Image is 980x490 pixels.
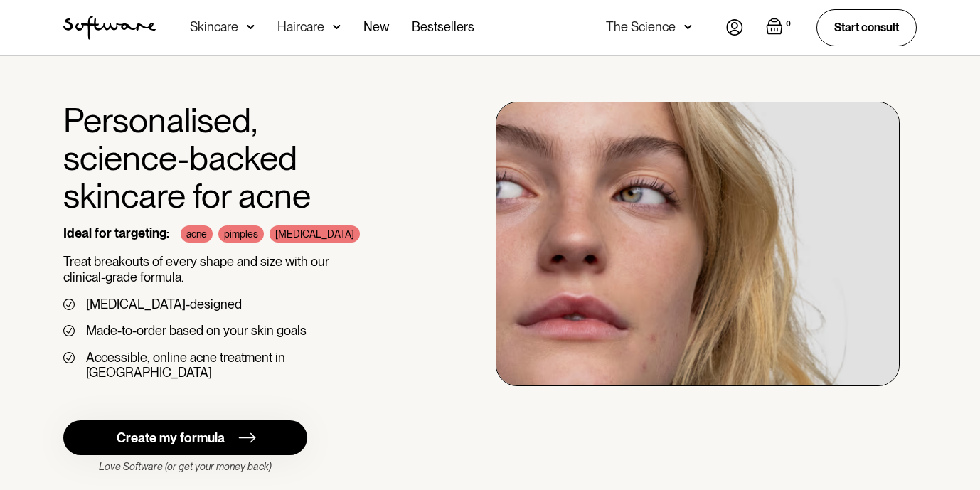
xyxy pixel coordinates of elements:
div: Made-to-order based on your skin goals [86,323,307,339]
a: home [63,16,156,40]
img: Software Logo [63,16,156,40]
a: Create my formula [63,420,307,455]
img: arrow down [247,20,255,34]
h1: Personalised, science-backed skincare for acne [63,102,412,214]
img: arrow down [333,20,341,34]
img: arrow down [684,20,692,34]
div: The Science [606,20,676,34]
div: acne [181,225,213,243]
a: Start consult [816,9,917,46]
div: [MEDICAL_DATA] [270,225,360,243]
a: Open cart [766,18,794,38]
div: Accessible, online acne treatment in [GEOGRAPHIC_DATA] [86,350,412,380]
div: Skincare [190,20,238,34]
div: Love Software (or get your money back) [63,461,307,473]
div: [MEDICAL_DATA]-designed [86,297,242,312]
div: Ideal for targeting: [63,225,169,243]
p: Treat breakouts of every shape and size with our clinical-grade formula. [63,254,412,284]
div: 0 [783,18,794,31]
div: pimples [218,225,264,243]
div: Haircare [277,20,324,34]
div: Create my formula [117,430,225,446]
